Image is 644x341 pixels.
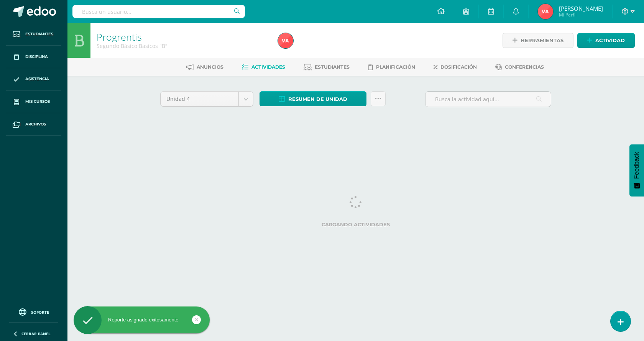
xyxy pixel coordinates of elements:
[97,30,142,43] a: Progrentis
[166,92,233,106] span: Unidad 4
[521,33,563,48] span: Herramientas
[629,144,644,196] button: Feedback - Mostrar encuesta
[288,92,347,106] span: Resumen de unidad
[31,310,49,315] span: Soporte
[577,33,635,48] a: Actividad
[633,152,640,179] span: Feedback
[595,33,625,48] span: Actividad
[6,23,61,46] a: Estudiantes
[368,61,415,73] a: Planificación
[503,33,573,48] a: Herramientas
[6,46,61,68] a: Disciplina
[505,64,544,70] span: Conferencias
[559,5,603,12] span: [PERSON_NAME]
[6,113,61,136] a: Archivos
[6,91,61,113] a: Mis cursos
[25,76,49,82] span: Asistencia
[495,61,544,73] a: Conferencias
[278,33,293,48] img: 5ef59e455bde36dc0487bc51b4dad64e.png
[434,61,477,73] a: Dosificación
[21,331,51,336] span: Cerrar panel
[97,31,269,42] h1: Progrentis
[97,42,269,49] div: Segundo Básico Basicos 'B'
[25,54,48,60] span: Disciplina
[74,316,210,323] div: Reporte asignado exitosamente
[160,222,551,227] label: Cargando actividades
[315,64,350,70] span: Estudiantes
[559,12,603,18] span: Mi Perfil
[376,64,415,70] span: Planificación
[25,121,46,127] span: Archivos
[260,91,366,106] a: Resumen de unidad
[25,99,50,105] span: Mis cursos
[6,68,61,91] a: Asistencia
[242,61,285,73] a: Actividades
[538,4,553,19] img: 5ef59e455bde36dc0487bc51b4dad64e.png
[9,306,58,317] a: Soporte
[304,61,350,73] a: Estudiantes
[251,64,285,70] span: Actividades
[197,64,223,70] span: Anuncios
[440,64,477,70] span: Dosificación
[161,92,253,106] a: Unidad 4
[25,31,53,37] span: Estudiantes
[186,61,223,73] a: Anuncios
[426,92,551,107] input: Busca la actividad aquí...
[72,5,245,18] input: Busca un usuario...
